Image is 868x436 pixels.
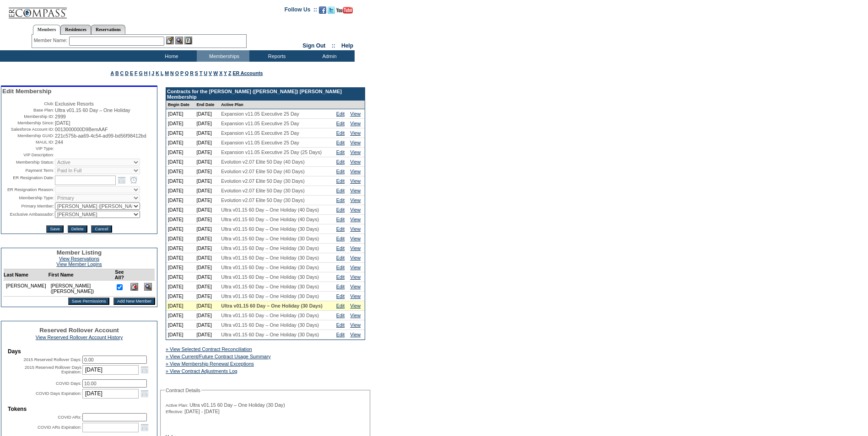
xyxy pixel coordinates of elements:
span: Reserved Rollover Account [39,327,119,334]
a: View [350,265,361,270]
a: View [350,236,361,241]
a: Edit [336,111,345,117]
td: [DATE] [194,263,219,272]
span: Ultra v01.15 60 Day – One Holiday (30 Days) [221,274,319,280]
a: Edit [336,303,345,308]
a: Open the calendar popup. [140,365,150,375]
td: Payment Term: [2,167,54,174]
td: [DATE] [166,253,194,263]
td: [DATE] [194,215,219,224]
a: View [350,313,361,318]
td: [DATE] [194,301,219,311]
a: View [350,169,361,174]
input: Save [46,225,63,233]
img: Subscribe to our YouTube Channel [336,7,353,14]
a: View [350,226,361,232]
td: Membership Status: [2,159,54,166]
td: ER Resignation Reason: [2,186,54,193]
a: V [209,70,212,76]
span: Member Listing [57,249,102,256]
a: R [190,70,194,76]
a: View Member Logins [56,261,102,267]
a: Edit [336,332,345,337]
span: Ultra v01.15 60 Day – One Holiday (30 Day) [189,402,285,408]
td: [DATE] [194,292,219,301]
a: View [350,111,361,117]
a: Edit [336,255,345,261]
td: [DATE] [194,148,219,157]
td: Club: [2,101,54,106]
a: View [350,140,361,145]
input: Delete [68,225,87,233]
td: [DATE] [194,224,219,234]
td: [DATE] [166,128,194,138]
a: Follow us on Twitter [328,9,335,15]
span: Evolution v2.07 Elite 50 Day (30 Days) [221,188,304,193]
span: Evolution v2.07 Elite 50 Day (30 Days) [221,197,304,203]
legend: Contract Details [165,388,201,393]
td: [DATE] [194,320,219,330]
td: Admin [302,50,355,62]
td: [DATE] [166,244,194,253]
a: View [350,188,361,193]
a: M [165,70,169,76]
a: View [350,245,361,251]
td: [DATE] [166,176,194,186]
td: [DATE] [194,167,219,176]
a: View [350,274,361,280]
td: [DATE] [166,224,194,234]
a: Edit [336,274,345,280]
img: b_edit.gif [166,37,174,44]
a: View Reserved Rollover Account History [36,335,123,340]
span: 0013000000D9BemAAF [55,127,108,132]
span: Expansion v11.05 Executive 25 Day [221,121,299,126]
a: » View Selected Contract Reconciliation [166,346,252,352]
a: Open the calendar popup. [140,388,150,399]
a: Edit [336,236,345,241]
td: [DATE] [194,157,219,167]
a: Members [33,25,61,35]
span: Effective: [166,409,183,415]
img: Delete [130,283,138,291]
td: [DATE] [166,272,194,282]
a: K [156,70,159,76]
label: COVID ARs Expiration: [38,425,81,430]
a: S [195,70,198,76]
span: Ultra v01.15 60 Day – One Holiday (40 Days) [221,207,319,213]
a: Edit [336,178,345,184]
img: Follow us on Twitter [328,6,335,14]
a: X [219,70,222,76]
a: Edit [336,265,345,270]
a: Z [228,70,232,76]
td: [DATE] [166,330,194,340]
td: Primary Member: [2,202,54,210]
img: Reservations [184,37,192,44]
td: [DATE] [194,205,219,215]
a: View [350,284,361,289]
a: Edit [336,140,345,145]
a: Edit [336,121,345,126]
span: [DATE] [55,120,70,126]
a: A [111,70,114,76]
span: :: [332,43,335,49]
a: W [213,70,218,76]
span: Ultra v01.15 60 Day – One Holiday (30 Days) [221,293,319,299]
a: View [350,121,361,126]
a: View [350,149,361,155]
a: Y [224,70,227,76]
a: ER Accounts [232,70,263,76]
a: View [350,197,361,203]
img: View Dashboard [144,283,152,291]
a: J [151,70,154,76]
td: [DATE] [166,311,194,320]
a: Edit [336,217,345,222]
a: Edit [336,293,345,299]
a: Q [185,70,189,76]
a: Edit [336,197,345,203]
td: Reports [249,50,302,62]
img: View [175,37,183,44]
td: Follow Us :: [285,5,317,16]
a: View Reservations [59,256,99,261]
div: Member Name: [34,37,69,44]
span: Ultra v01.15 60 Day – One Holiday (30 Days) [221,226,319,232]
